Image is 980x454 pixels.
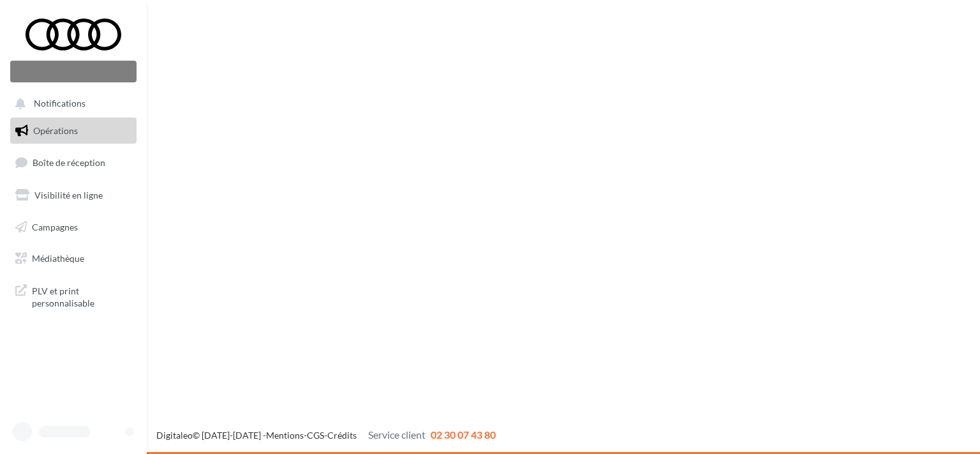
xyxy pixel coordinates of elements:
span: Opérations [33,125,78,136]
a: Digitaleo [156,430,193,441]
a: Visibilité en ligne [8,182,139,209]
span: Service client [368,428,426,441]
a: Boîte de réception [8,149,139,176]
a: Opérations [8,117,139,144]
a: Campagnes [8,214,139,241]
a: Médiathèque [8,245,139,272]
span: Notifications [34,98,85,109]
a: CGS [307,430,324,441]
span: 02 30 07 43 80 [431,428,496,441]
a: Mentions [266,430,304,441]
span: © [DATE]-[DATE] - - - [156,430,496,441]
span: PLV et print personnalisable [32,282,131,310]
span: Campagnes [32,221,78,232]
span: Visibilité en ligne [34,190,103,201]
span: Boîte de réception [33,157,105,168]
div: Nouvelle campagne [10,61,137,82]
a: PLV et print personnalisable [8,277,139,315]
a: Crédits [327,430,357,441]
span: Médiathèque [32,253,84,264]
